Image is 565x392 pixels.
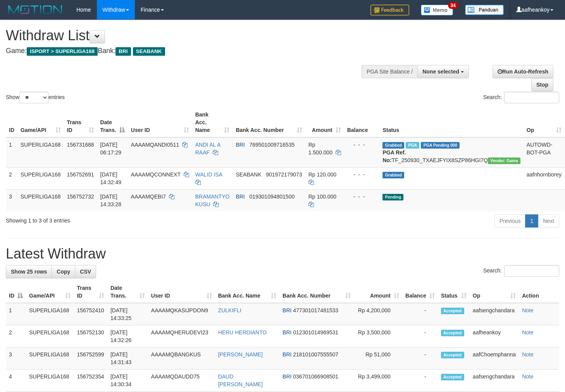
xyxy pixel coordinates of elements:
[6,370,26,392] td: 4
[6,265,52,278] a: Show 25 rows
[17,137,64,168] td: SUPERLIGA168
[17,108,64,137] th: Game/API: activate to sort column ascending
[6,325,26,347] td: 2
[522,351,534,358] a: Note
[531,78,553,91] a: Stop
[402,303,438,325] td: -
[344,108,380,137] th: Balance
[6,47,369,55] h4: Game: Bank:
[115,47,131,56] span: BRI
[74,303,107,325] td: 156752410
[308,142,332,156] span: Rp 1.500.000
[52,265,75,278] a: Copy
[131,193,166,200] span: AAAAMQEBI7
[448,2,458,9] span: 34
[100,193,122,207] span: [DATE] 14:33:28
[525,214,538,228] a: 1
[524,137,565,168] td: AUTOWD-BOT-PGA
[293,351,338,358] span: Copy 218101007555507 to clipboard
[26,281,74,303] th: Game/API: activate to sort column ascending
[470,347,519,370] td: aafChoemphanna
[293,329,338,336] span: Copy 012301014969531 to clipboard
[382,172,404,178] span: Grabbed
[354,347,402,370] td: Rp 51,000
[80,269,91,275] span: CSV
[218,373,263,387] a: DAUD [PERSON_NAME]
[347,141,377,149] div: - - -
[382,194,403,200] span: Pending
[26,370,74,392] td: SUPERLIGA168
[421,142,460,149] span: PGA Pending
[6,189,17,211] td: 3
[215,281,279,303] th: Bank Acc. Name: activate to sort column ascending
[74,370,107,392] td: 156752354
[148,370,215,392] td: AAAAMQDAUDD75
[504,92,559,103] input: Search:
[192,108,233,137] th: Bank Acc. Name: activate to sort column ascending
[6,28,369,43] h1: Withdraw List
[107,325,148,347] td: [DATE] 14:32:26
[6,303,26,325] td: 1
[293,307,338,313] span: Copy 477301017481533 to clipboard
[354,325,402,347] td: Rp 3,500,000
[17,167,64,189] td: SUPERLIGA168
[148,325,215,347] td: AAAAMQHERUDEVI23
[266,171,302,178] span: Copy 901972179073 to clipboard
[148,281,215,303] th: User ID: activate to sort column ascending
[406,142,419,149] span: Marked by aafromsomean
[97,108,128,137] th: Date Trans.: activate to sort column descending
[282,307,291,313] span: BRI
[470,325,519,347] td: aafheankoy
[282,329,291,336] span: BRI
[402,325,438,347] td: -
[67,142,94,148] span: 156731688
[236,171,261,178] span: SEABANK
[195,193,230,207] a: BRAMANTYO KUSU
[236,193,245,200] span: BRI
[362,65,417,78] div: PGA Site Balance /
[74,325,107,347] td: 156752130
[382,149,406,163] b: PGA Ref. No:
[504,265,559,277] input: Search:
[347,171,377,178] div: - - -
[494,214,525,228] a: Previous
[441,330,464,336] span: Accepted
[441,308,464,314] span: Accepted
[67,193,94,200] span: 156752732
[282,373,291,380] span: BRI
[488,157,520,164] span: Vendor URL: https://trx31.1velocity.biz
[422,68,459,75] span: None selected
[26,303,74,325] td: SUPERLIGA168
[354,281,402,303] th: Amount: activate to sort column ascending
[128,108,192,137] th: User ID: activate to sort column ascending
[195,171,222,178] a: WALID ISA
[107,370,148,392] td: [DATE] 14:30:34
[524,167,565,189] td: aafnhornborey
[107,347,148,370] td: [DATE] 14:31:43
[293,373,338,380] span: Copy 036701066908501 to clipboard
[75,265,96,278] a: CSV
[133,47,165,56] span: SEABANK
[370,5,409,15] img: Feedback.jpg
[19,92,48,103] select: Showentries
[470,370,519,392] td: aafsengchandara
[465,5,504,15] img: panduan.png
[17,189,64,211] td: SUPERLIGA168
[233,108,305,137] th: Bank Acc. Number: activate to sort column ascending
[305,108,344,137] th: Amount: activate to sort column ascending
[493,65,553,78] a: Run Auto-Refresh
[131,171,181,178] span: AAAAMQCONNEXT
[26,325,74,347] td: SUPERLIGA168
[522,307,534,313] a: Note
[131,142,179,148] span: AAAAMQANDI0511
[11,269,47,275] span: Show 25 rows
[441,374,464,380] span: Accepted
[6,137,17,168] td: 1
[6,4,65,15] img: MOTION_logo.png
[538,214,559,228] a: Next
[308,171,336,178] span: Rp 120.000
[522,329,534,336] a: Note
[421,5,453,15] img: Button%20Memo.svg
[107,281,148,303] th: Date Trans.: activate to sort column ascending
[347,193,377,200] div: - - -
